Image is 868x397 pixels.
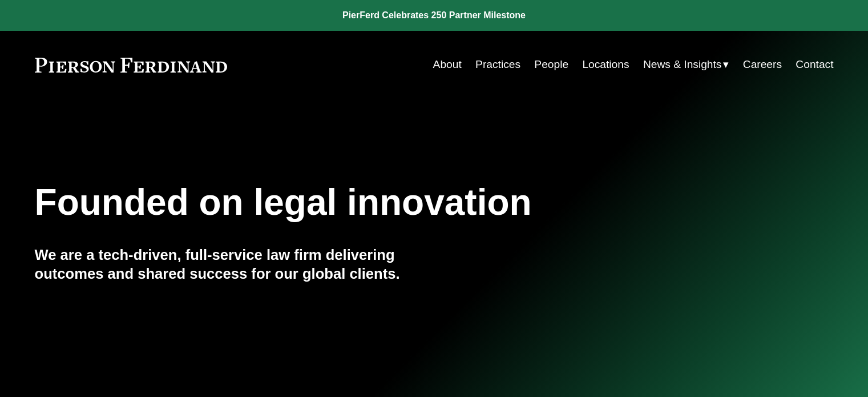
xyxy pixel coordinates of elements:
[582,54,629,75] a: Locations
[796,54,833,75] a: Contact
[433,54,462,75] a: About
[35,246,434,283] h4: We are a tech-driven, full-service law firm delivering outcomes and shared success for our global...
[475,54,520,75] a: Practices
[643,55,722,75] span: News & Insights
[534,54,568,75] a: People
[643,54,729,75] a: folder dropdown
[743,54,782,75] a: Careers
[35,182,701,223] h1: Founded on legal innovation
